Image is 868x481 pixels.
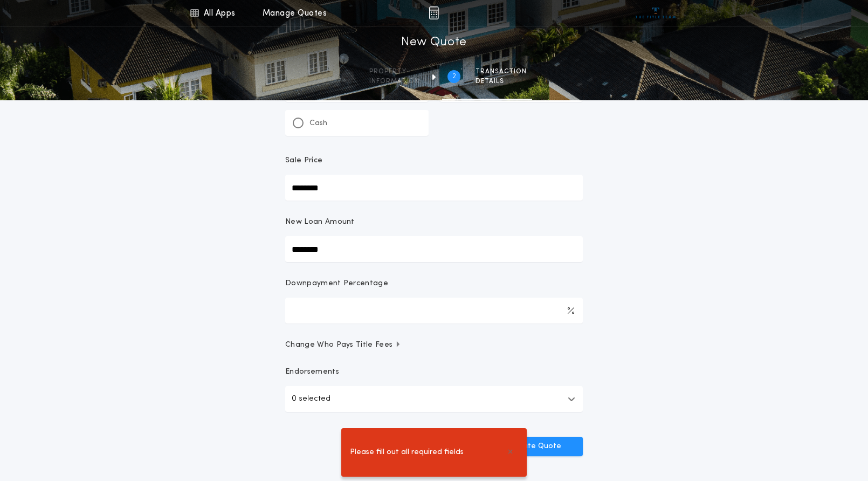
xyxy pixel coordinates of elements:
p: New Loan Amount [285,217,355,228]
span: Transaction [476,67,527,76]
input: Downpayment Percentage [285,298,583,324]
p: Sale Price [285,155,322,166]
span: Please fill out all required fields [350,446,464,458]
span: Change Who Pays Title Fees [285,340,401,351]
input: New Loan Amount [285,236,583,262]
input: Sale Price [285,175,583,201]
span: Property [369,67,419,76]
img: img [429,6,439,19]
p: Endorsements [285,367,583,377]
button: Change Who Pays Title Fees [285,340,583,351]
p: Cash [309,118,327,129]
button: 0 selected [285,386,583,412]
h2: 2 [452,72,456,81]
span: information [369,77,419,86]
p: Downpayment Percentage [285,278,388,289]
p: 0 selected [292,393,330,406]
h1: New Quote [401,34,467,51]
img: vs-icon [636,8,676,18]
span: details [476,77,527,86]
